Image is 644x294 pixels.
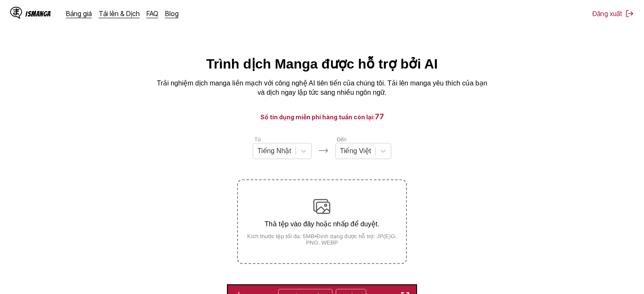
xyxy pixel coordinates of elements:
img: Languages icon [318,146,329,156]
h3: Số tín dụng miễn phí hàng tuần còn lại: [20,111,624,122]
a: IsManga LogoIsManga [10,7,66,20]
a: Bảng giá [66,9,92,18]
p: Trải nghiệm dịch manga liền mạch với công nghệ AI tiên tiến của chúng tôi. Tải lên manga yêu thíc... [153,79,492,98]
label: Đến [337,137,346,143]
div: IsManga [25,10,51,18]
h1: Trình dịch Manga được hỗ trợ bởi AI [206,56,438,72]
img: IsManga Logo [10,7,22,19]
label: Từ [254,137,261,143]
small: Kích thước tệp tối đa: 5MB • Định dạng được hỗ trợ: JP(E)G, PNG, WEBP [238,233,406,246]
span: 77 [375,112,384,121]
a: FAQ [146,9,158,18]
p: Thả tệp vào đây hoặc nhấp để duyệt. [238,220,406,228]
img: Sign out [625,9,634,18]
button: Đăng xuất [592,9,634,18]
a: Tải lên & Dịch [99,9,140,18]
a: Blog [165,9,179,18]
